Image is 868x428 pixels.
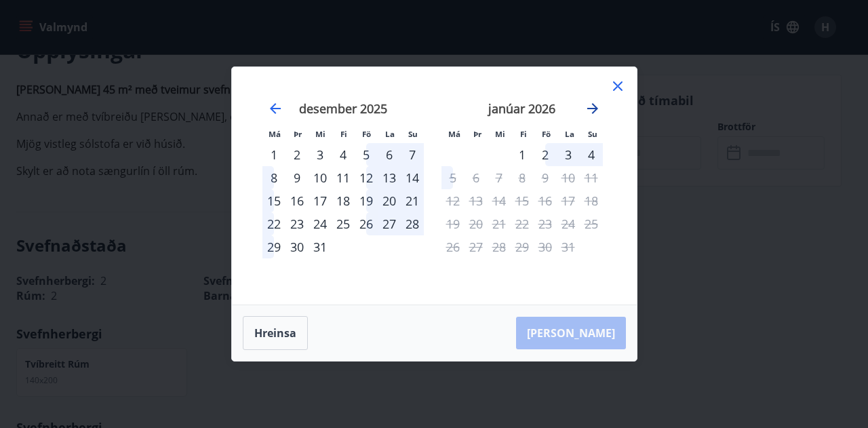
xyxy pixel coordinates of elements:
[262,189,285,212] td: Choose mánudagur, 15. desember 2025 as your check-in date. It’s available.
[401,189,424,212] div: 21
[465,166,488,189] td: Not available. þriðjudagur, 6. janúar 2026
[355,166,378,189] td: Choose föstudagur, 12. desember 2025 as your check-in date. It’s available.
[378,143,401,166] td: Choose laugardagur, 6. desember 2025 as your check-in date. It’s available.
[248,83,620,288] div: Calendar
[465,212,488,235] td: Not available. þriðjudagur, 20. janúar 2026
[408,129,418,139] small: Su
[378,212,401,235] div: 27
[355,143,378,166] div: 5
[448,129,460,139] small: Má
[332,166,355,189] td: Choose fimmtudagur, 11. desember 2025 as your check-in date. It’s available.
[378,212,401,235] td: Choose laugardagur, 27. desember 2025 as your check-in date. It’s available.
[511,235,534,258] td: Not available. fimmtudagur, 29. janúar 2026
[441,166,465,189] td: Not available. mánudagur, 5. janúar 2026
[285,166,309,189] div: 9
[473,129,481,139] small: Þr
[262,166,285,189] td: Choose mánudagur, 8. desember 2025 as your check-in date. It’s available.
[355,212,378,235] td: Choose föstudagur, 26. desember 2025 as your check-in date. It’s available.
[401,212,424,235] div: 28
[511,143,534,166] div: 1
[309,143,332,166] td: Choose miðvikudagur, 3. desember 2025 as your check-in date. It’s available.
[355,189,378,212] td: Choose föstudagur, 19. desember 2025 as your check-in date. It’s available.
[580,166,603,189] td: Not available. sunnudagur, 11. janúar 2026
[285,212,309,235] div: 23
[309,189,332,212] div: 17
[495,129,505,139] small: Mi
[362,129,371,139] small: Fö
[332,189,355,212] td: Choose fimmtudagur, 18. desember 2025 as your check-in date. It’s available.
[332,212,355,235] td: Choose fimmtudagur, 25. desember 2025 as your check-in date. It’s available.
[488,166,511,189] td: Not available. miðvikudagur, 7. janúar 2026
[542,129,551,139] small: Fö
[378,166,401,189] div: 13
[355,189,378,212] div: 19
[332,166,355,189] div: 11
[378,189,401,212] td: Choose laugardagur, 20. desember 2025 as your check-in date. It’s available.
[580,143,603,166] div: 4
[299,100,387,117] strong: desember 2025
[401,143,424,166] td: Choose sunnudagur, 7. desember 2025 as your check-in date. It’s available.
[262,166,285,189] div: 8
[401,212,424,235] td: Choose sunnudagur, 28. desember 2025 as your check-in date. It’s available.
[465,235,488,258] td: Not available. þriðjudagur, 27. janúar 2026
[285,143,309,166] div: 2
[385,129,395,139] small: La
[262,235,285,258] td: Choose mánudagur, 29. desember 2025 as your check-in date. It’s available.
[262,212,285,235] td: Choose mánudagur, 22. desember 2025 as your check-in date. It’s available.
[332,143,355,166] td: Choose fimmtudagur, 4. desember 2025 as your check-in date. It’s available.
[588,129,597,139] small: Su
[441,235,465,258] td: Not available. mánudagur, 26. janúar 2026
[309,166,332,189] div: 10
[355,212,378,235] div: 26
[262,189,285,212] div: 15
[511,143,534,166] td: Choose fimmtudagur, 1. janúar 2026 as your check-in date. It’s available.
[580,143,603,166] td: Choose sunnudagur, 4. janúar 2026 as your check-in date. It’s available.
[332,212,355,235] div: 25
[355,166,378,189] div: 12
[285,235,309,258] td: Choose þriðjudagur, 30. desember 2025 as your check-in date. It’s available.
[309,189,332,212] td: Choose miðvikudagur, 17. desember 2025 as your check-in date. It’s available.
[557,212,580,235] td: Not available. laugardagur, 24. janúar 2026
[309,235,332,258] div: 31
[534,189,557,212] td: Not available. föstudagur, 16. janúar 2026
[378,189,401,212] div: 20
[243,316,308,350] button: Hreinsa
[401,189,424,212] td: Choose sunnudagur, 21. desember 2025 as your check-in date. It’s available.
[355,143,378,166] td: Choose föstudagur, 5. desember 2025 as your check-in date. It’s available.
[488,235,511,258] td: Not available. miðvikudagur, 28. janúar 2026
[262,212,285,235] div: 22
[285,189,309,212] div: 16
[340,129,347,139] small: Fi
[511,212,534,235] td: Not available. fimmtudagur, 22. janúar 2026
[401,166,424,189] div: 14
[332,189,355,212] div: 18
[401,166,424,189] td: Choose sunnudagur, 14. desember 2025 as your check-in date. It’s available.
[585,100,601,117] div: Move forward to switch to the next month.
[309,212,332,235] td: Choose miðvikudagur, 24. desember 2025 as your check-in date. It’s available.
[488,212,511,235] td: Not available. miðvikudagur, 21. janúar 2026
[534,166,557,189] td: Not available. föstudagur, 9. janúar 2026
[557,166,580,189] td: Not available. laugardagur, 10. janúar 2026
[534,235,557,258] td: Not available. föstudagur, 30. janúar 2026
[534,143,557,166] div: 2
[511,166,534,189] td: Not available. fimmtudagur, 8. janúar 2026
[309,166,332,189] td: Choose miðvikudagur, 10. desember 2025 as your check-in date. It’s available.
[309,143,332,166] div: 3
[520,129,527,139] small: Fi
[285,189,309,212] td: Choose þriðjudagur, 16. desember 2025 as your check-in date. It’s available.
[557,189,580,212] td: Not available. laugardagur, 17. janúar 2026
[557,235,580,258] td: Not available. laugardagur, 31. janúar 2026
[488,100,555,117] strong: janúar 2026
[557,143,580,166] td: Choose laugardagur, 3. janúar 2026 as your check-in date. It’s available.
[565,129,574,139] small: La
[309,212,332,235] div: 24
[441,212,465,235] td: Not available. mánudagur, 19. janúar 2026
[285,212,309,235] td: Choose þriðjudagur, 23. desember 2025 as your check-in date. It’s available.
[465,189,488,212] td: Not available. þriðjudagur, 13. janúar 2026
[488,189,511,212] td: Not available. miðvikudagur, 14. janúar 2026
[267,100,283,117] div: Move backward to switch to the previous month.
[534,143,557,166] td: Choose föstudagur, 2. janúar 2026 as your check-in date. It’s available.
[441,189,465,212] td: Not available. mánudagur, 12. janúar 2026
[332,143,355,166] div: 4
[557,143,580,166] div: 3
